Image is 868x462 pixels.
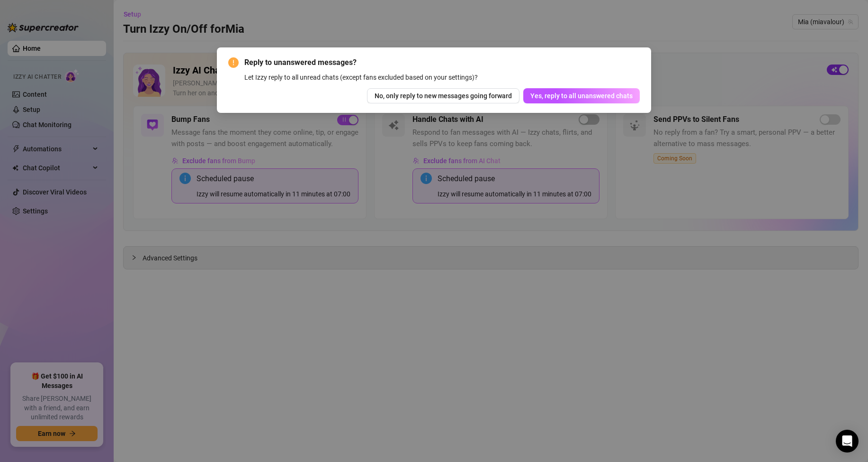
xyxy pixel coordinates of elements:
button: Yes, reply to all unanswered chats [523,88,640,103]
span: exclamation-circle [228,57,239,68]
span: No, only reply to new messages going forward [375,92,512,100]
span: Reply to unanswered messages? [244,57,640,68]
div: Open Intercom Messenger [836,430,859,453]
button: No, only reply to new messages going forward [367,88,519,103]
div: Let Izzy reply to all unread chats (except fans excluded based on your settings)? [244,72,640,83]
span: Yes, reply to all unanswered chats [530,92,633,100]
